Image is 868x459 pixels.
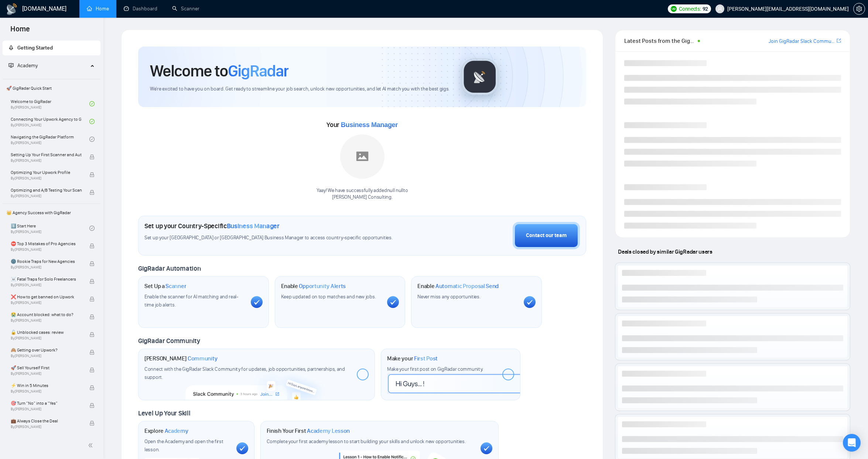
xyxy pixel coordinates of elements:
div: Contact our team [526,232,567,240]
span: By [PERSON_NAME] [11,283,82,287]
span: Your [327,121,398,129]
span: lock [89,421,95,426]
span: By [PERSON_NAME] [11,371,82,376]
span: ⚡ Win in 5 Minutes [11,382,82,389]
span: First Post [414,355,438,362]
span: Open the Academy and open the first lesson. [144,438,223,453]
span: 🚀 Sell Yourself First [11,364,82,371]
a: setting [853,6,865,12]
span: Latest Posts from the GigRadar Community [624,36,696,45]
span: By [PERSON_NAME] [11,194,82,198]
span: Community [188,355,218,362]
span: 🔓 Unblocked cases: review [11,329,82,336]
span: 😭 Account blocked: what to do? [11,311,82,318]
span: lock [89,314,95,319]
span: Keep updated on top matches and new jobs. [281,294,376,300]
span: By [PERSON_NAME] [11,247,82,252]
span: Business Manager [227,222,280,230]
span: lock [89,279,95,284]
a: dashboardDashboard [124,6,157,12]
span: Academy [17,62,38,69]
span: Scanner [165,282,186,290]
h1: Set up your Country-Specific [144,222,280,230]
span: Optimizing Your Upwork Profile [11,169,82,176]
span: Never miss any opportunities. [417,294,480,300]
a: Connecting Your Upwork Agency to GigRadarBy[PERSON_NAME] [11,113,89,130]
span: GigRadar Automation [138,264,201,273]
h1: [PERSON_NAME] [144,355,218,362]
span: By [PERSON_NAME] [11,318,82,323]
span: By [PERSON_NAME] [11,336,82,340]
span: Connect with the GigRadar Slack Community for updates, job opportunities, partnerships, and support. [144,366,345,380]
a: 1️⃣ Start HereBy[PERSON_NAME] [11,220,89,236]
span: By [PERSON_NAME] [11,176,82,181]
span: lock [89,403,95,408]
span: By [PERSON_NAME] [11,425,82,429]
span: ❌ How to get banned on Upwork [11,293,82,301]
h1: Finish Your First [267,427,350,435]
img: placeholder.png [340,134,385,179]
h1: Welcome to [150,61,288,81]
span: 92 [703,5,708,13]
p: [PERSON_NAME] Consulting . [317,194,408,201]
span: Academy Lesson [307,427,350,435]
span: Setting Up Your First Scanner and Auto-Bidder [11,151,82,158]
a: Navigating the GigRadar PlatformBy[PERSON_NAME] [11,131,89,147]
span: lock [89,243,95,249]
span: By [PERSON_NAME] [11,354,82,358]
button: setting [853,3,865,15]
h1: Explore [144,427,188,435]
span: check-circle [89,101,95,106]
span: lock [89,261,95,266]
span: Make your first post on GigRadar community. [387,366,483,372]
span: user [717,6,722,11]
h1: Make your [387,355,438,362]
h1: Enable [281,282,346,290]
a: searchScanner [172,6,199,12]
span: Set up your [GEOGRAPHIC_DATA] or [GEOGRAPHIC_DATA] Business Manager to access country-specific op... [144,234,406,242]
img: gigradar-logo.png [461,58,498,95]
span: Academy [8,62,38,69]
span: Enable the scanner for AI matching and real-time job alerts. [144,294,238,308]
span: Opportunity Alerts [299,282,346,290]
span: check-circle [89,137,95,142]
span: Connects: [679,5,701,13]
span: 💼 Always Close the Deal [11,417,82,425]
span: ☠️ Fatal Traps for Solo Freelancers [11,275,82,283]
span: lock [89,385,95,390]
a: export [837,37,841,44]
span: By [PERSON_NAME] [11,265,82,270]
span: Automatic Proposal Send [435,282,499,290]
span: Getting Started [17,45,53,51]
span: Level Up Your Skill [138,409,190,417]
span: 🎯 Turn “No” into a “Yes” [11,400,82,407]
span: lock [89,154,95,160]
span: fund-projection-screen [8,63,14,68]
span: By [PERSON_NAME] [11,301,82,305]
li: Getting Started [3,41,100,55]
span: Business Manager [341,121,398,129]
a: Welcome to GigRadarBy[PERSON_NAME] [11,96,89,112]
span: GigRadar [228,61,288,81]
span: Deals closed by similar GigRadar users [615,245,715,258]
span: We're excited to have you on board. Get ready to streamline your job search, unlock new opportuni... [150,86,450,93]
button: Contact our team [513,222,580,249]
span: Home [4,24,36,39]
img: slackcommunity-bg.png [186,366,327,400]
div: Yaay! We have successfully added null null to [317,187,408,201]
span: lock [89,297,95,302]
div: Open Intercom Messenger [843,434,861,452]
span: lock [89,172,95,177]
span: double-left [88,442,95,449]
span: By [PERSON_NAME] [11,158,82,163]
span: setting [854,6,865,12]
span: check-circle [89,226,95,231]
span: export [837,38,841,44]
span: GigRadar Community [138,337,200,345]
h1: Enable [417,282,499,290]
span: By [PERSON_NAME] [11,389,82,394]
span: 🌚 Rookie Traps for New Agencies [11,258,82,265]
img: logo [6,3,18,15]
span: Complete your first academy lesson to start building your skills and unlock new opportunities. [267,438,466,445]
h1: Set Up a [144,282,186,290]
